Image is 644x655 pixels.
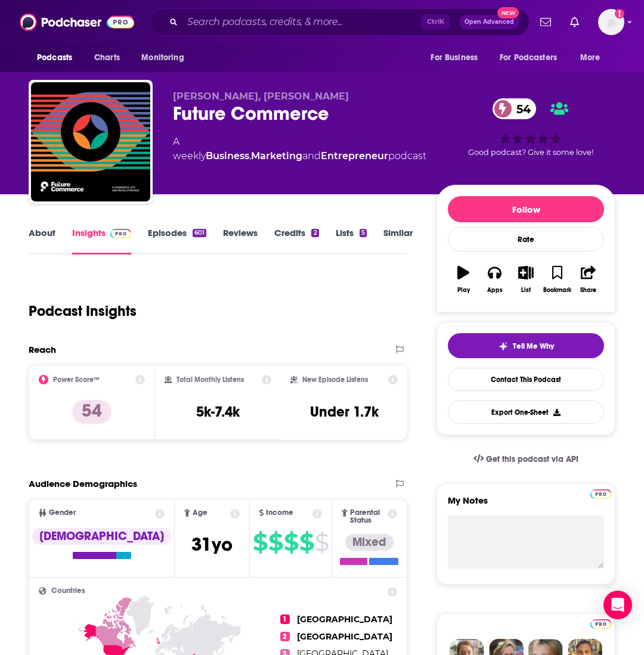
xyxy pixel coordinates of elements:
div: A weekly podcast [173,135,426,163]
span: 2 [280,632,290,641]
span: 54 [504,98,537,119]
input: Search podcasts, credits, & more... [182,13,422,32]
button: Apps [479,258,510,301]
a: Show notifications dropdown [565,12,584,32]
a: Episodes601 [148,227,206,254]
a: 54 [493,98,537,119]
div: List [521,287,531,294]
span: Logged in as Marketing09 [598,9,624,35]
img: tell me why sparkle [499,342,508,351]
a: Business [206,150,249,162]
span: $ [299,533,314,552]
img: Future Commerce [31,82,150,201]
h2: Power Score™ [53,375,100,384]
button: Show profile menu [598,9,624,35]
label: My Notes [448,495,604,516]
span: 31 yo [191,533,233,556]
h2: Total Monthly Listens [177,375,244,384]
h2: Reach [29,344,56,355]
div: 2 [311,229,318,237]
div: Play [457,287,470,294]
h2: New Episode Listens [302,375,368,384]
span: Open Advanced [465,19,514,25]
p: 54 [72,400,112,424]
a: Entrepreneur [321,150,388,162]
span: Podcasts [37,49,72,66]
a: Pro website [590,617,611,629]
h1: Podcast Insights [29,302,137,320]
span: Monitoring [141,49,184,66]
button: Play [448,258,479,301]
a: Reviews [223,227,258,254]
div: 54Good podcast? Give it some love! [445,91,615,164]
svg: Add a profile image [615,9,624,18]
div: 601 [193,229,206,237]
button: Export One-Sheet [448,401,604,424]
span: More [580,49,600,66]
span: Tell Me Why [513,342,554,351]
button: open menu [29,46,88,69]
a: Get this podcast via API [464,445,588,474]
span: New [497,7,519,18]
span: [PERSON_NAME], [PERSON_NAME] [173,91,349,102]
a: Contact This Podcast [448,368,604,391]
span: , [249,150,251,162]
img: Podchaser Pro [590,489,611,499]
button: Bookmark [541,258,572,301]
span: Good podcast? Give it some love! [468,148,593,157]
img: Podchaser Pro [110,229,131,238]
span: and [302,150,321,162]
button: tell me why sparkleTell Me Why [448,333,604,358]
div: Share [580,287,596,294]
span: For Podcasters [500,49,557,66]
span: Countries [51,587,85,595]
span: $ [284,533,298,552]
span: 1 [280,614,290,624]
h2: Audience Demographics [29,478,137,489]
button: open menu [492,46,574,69]
a: Lists5 [336,227,367,254]
button: open menu [572,46,615,69]
button: Open AdvancedNew [459,15,519,29]
h3: Under 1.7k [310,403,379,421]
button: List [510,258,541,301]
div: Apps [487,287,503,294]
div: Bookmark [543,287,571,294]
span: Parental Status [350,509,386,524]
span: Gender [49,509,76,517]
a: Credits2 [274,227,318,254]
span: $ [315,533,329,552]
a: Similar [383,227,413,254]
a: Show notifications dropdown [535,12,556,32]
div: Mixed [345,534,394,551]
button: Share [573,258,604,301]
img: Podchaser Pro [590,619,611,629]
a: Charts [86,46,127,69]
a: InsightsPodchaser Pro [72,227,131,254]
button: open menu [133,46,199,69]
span: [GEOGRAPHIC_DATA] [297,631,392,642]
span: $ [268,533,283,552]
a: Pro website [590,488,611,499]
a: Marketing [251,150,302,162]
span: Charts [94,49,120,66]
div: [DEMOGRAPHIC_DATA] [32,528,171,545]
img: Podchaser - Follow, Share and Rate Podcasts [20,11,134,33]
span: Ctrl K [422,14,450,30]
a: About [29,227,55,254]
h3: 5k-7.4k [196,403,240,421]
button: open menu [422,46,493,69]
span: Income [266,509,293,517]
div: Rate [448,227,604,252]
div: Open Intercom Messenger [603,591,632,619]
span: For Business [431,49,478,66]
span: Age [193,509,208,517]
button: Follow [448,196,604,222]
span: $ [253,533,267,552]
div: Search podcasts, credits, & more... [150,8,530,36]
span: Get this podcast via API [486,454,578,464]
div: 5 [360,229,367,237]
span: [GEOGRAPHIC_DATA] [297,614,392,625]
